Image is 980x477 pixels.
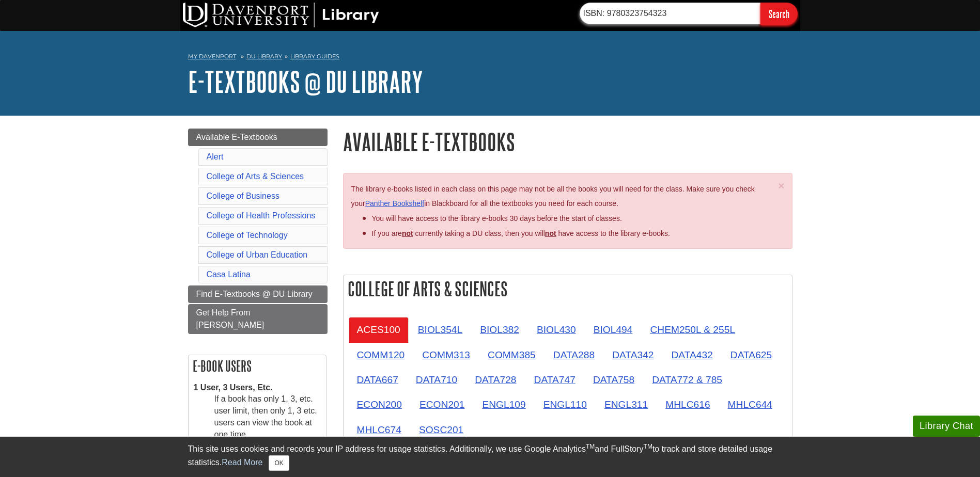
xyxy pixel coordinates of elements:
[349,342,413,368] a: COMM120
[188,285,328,303] a: Find E-Textbooks @ DU Library
[290,53,339,60] a: Library Guides
[657,392,718,417] a: MHLC616
[349,417,410,442] a: MHLC674
[466,367,524,392] a: DATA728
[585,317,641,342] a: BIOL494
[580,3,760,24] input: Find Articles, Books, & More...
[535,392,595,417] a: ENGL110
[642,317,743,342] a: CHEM250L & 255L
[663,342,721,368] a: DATA432
[372,229,670,237] span: If you are currently taking a DU class, then you will have access to the library e-books.
[196,133,277,141] span: Available E-Textbooks
[207,250,308,259] a: College of Urban Education
[545,229,556,237] u: not
[349,317,409,342] a: ACES100
[196,308,265,329] span: Get Help From [PERSON_NAME]
[644,367,730,392] a: DATA772 & 785
[349,367,407,392] a: DATA667
[472,317,527,342] a: BIOL382
[194,382,321,394] dt: 1 User, 3 Users, Etc.
[207,172,304,181] a: College of Arts & Sciences
[479,342,544,368] a: COMM385
[222,458,262,467] a: Read More
[188,66,423,98] a: E-Textbooks @ DU Library
[365,199,424,208] a: Panther Bookshelf
[188,129,328,146] a: Available E-Textbooks
[760,3,798,25] input: Search
[411,392,473,417] a: ECON201
[188,50,792,66] nav: breadcrumb
[410,317,471,342] a: BIOL354L
[414,342,478,368] a: COMM313
[586,443,595,450] sup: TM
[207,192,279,200] a: College of Business
[913,416,980,437] button: Library Chat
[207,152,224,161] a: Alert
[596,392,656,417] a: ENGL311
[585,367,643,392] a: DATA758
[644,443,652,450] sup: TM
[207,231,288,240] a: College of Technology
[604,342,662,368] a: DATA342
[207,270,251,279] a: Casa Latina
[722,342,780,368] a: DATA625
[344,275,792,303] h2: College of Arts & Sciences
[349,392,410,417] a: ECON200
[269,455,289,471] button: Close
[196,290,313,298] span: Find E-Textbooks @ DU Library
[188,443,792,471] div: This site uses cookies and records your IP address for usage statistics. Additionally, we use Goo...
[411,417,472,442] a: SOSC201
[207,211,316,220] a: College of Health Professions
[183,3,379,27] img: DU Library
[580,3,798,25] form: Searches DU Library's articles, books, and more
[526,367,584,392] a: DATA747
[189,355,326,377] h2: E-book Users
[188,304,328,334] a: Get Help From [PERSON_NAME]
[545,342,603,368] a: DATA288
[188,52,236,61] a: My Davenport
[402,229,413,237] strong: not
[474,392,534,417] a: ENGL109
[343,129,792,155] h1: Available E-Textbooks
[778,180,784,192] span: ×
[720,392,781,417] a: MHLC644
[408,367,465,392] a: DATA710
[778,180,784,191] button: Close
[372,214,622,222] span: You will have access to the library e-books 30 days before the start of classes.
[528,317,584,342] a: BIOL430
[246,53,282,60] a: DU Library
[351,185,755,208] span: The library e-books listed in each class on this page may not be all the books you will need for ...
